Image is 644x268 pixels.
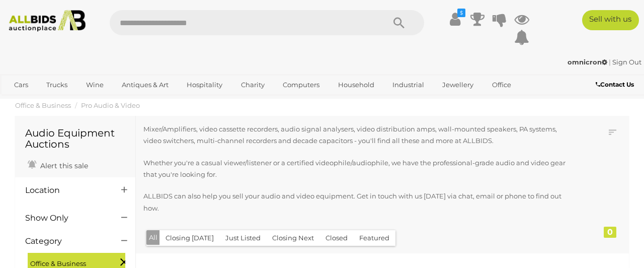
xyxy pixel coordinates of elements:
[374,10,424,35] button: Search
[319,230,354,246] button: Closed
[25,157,91,172] a: Alert this sale
[604,227,616,238] div: 0
[115,77,175,93] a: Antiques & Art
[25,237,106,246] h4: Category
[159,230,220,246] button: Closing [DATE]
[332,77,381,93] a: Household
[81,101,140,109] a: Pro Audio & Video
[143,190,574,214] p: ALLBIDS can also help you sell your audio and video equipment. Get in touch with us [DATE] via ch...
[486,77,518,93] a: Office
[38,161,88,170] span: Alert this sale
[276,77,326,93] a: Computers
[612,58,641,66] a: Sign Out
[25,127,125,150] h1: Audio Equipment Auctions
[219,230,267,246] button: Just Listed
[180,77,229,93] a: Hospitality
[40,77,74,93] a: Trucks
[79,77,110,93] a: Wine
[15,101,71,109] a: Office & Business
[5,10,90,32] img: Allbids.com.au
[568,58,607,66] strong: omnicron
[8,93,41,110] a: Sports
[8,77,35,93] a: Cars
[568,58,609,66] a: omnicron
[25,186,106,195] h4: Location
[266,230,320,246] button: Closing Next
[448,10,463,28] a: $
[609,58,611,66] span: |
[582,10,639,30] a: Sell with us
[46,93,131,110] a: [GEOGRAPHIC_DATA]
[596,81,634,88] b: Contact Us
[436,77,480,93] a: Jewellery
[143,123,574,147] p: Mixer/Amplifiers, video cassette recorders, audio signal analysers, video distribution amps, wall...
[386,77,431,93] a: Industrial
[234,77,271,93] a: Charity
[457,9,465,17] i: $
[143,157,574,181] p: Whether you're a casual viewer/listener or a certified videophile/audiophile, we have the profess...
[146,230,160,245] button: All
[596,79,636,90] a: Contact Us
[353,230,395,246] button: Featured
[25,214,106,223] h4: Show Only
